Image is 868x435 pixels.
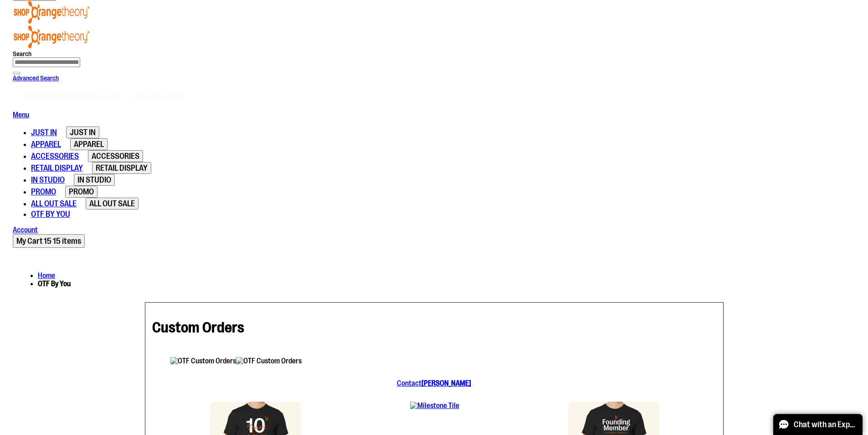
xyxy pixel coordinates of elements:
[44,236,51,246] span: 15
[77,175,111,184] span: IN STUDIO
[70,128,96,137] span: JUST IN
[773,414,863,435] button: Chat with an Expert
[397,379,471,388] a: Contact[PERSON_NAME]
[22,93,120,100] span: # Type at least 3 character to search
[13,26,90,48] img: Shop Orangetheory
[69,187,94,196] span: PROMO
[13,74,59,82] a: Advanced Search
[236,357,302,365] img: OTF Custom Orders
[38,280,71,288] strong: OTF By You
[13,234,85,248] button: My Cart 15 items
[421,379,471,388] b: [PERSON_NAME]
[31,140,61,149] span: APPAREL
[13,111,29,119] a: Menu
[92,152,139,161] span: ACCESSORIES
[410,402,459,410] img: Milestone Tile
[89,199,135,208] span: ALL OUT SALE
[13,72,20,74] button: Search
[16,236,43,246] span: My Cart
[31,210,70,219] span: OTF BY YOU
[152,319,716,341] h1: Custom Orders
[130,93,185,100] span: # Hit enter to search
[31,163,83,173] span: RETAIL DISPLAY
[31,199,77,208] span: ALL OUT SALE
[13,50,31,58] span: Search
[96,163,148,173] span: RETAIL DISPLAY
[794,420,857,429] span: Chat with an Expert
[31,187,56,196] span: PROMO
[31,152,79,161] span: ACCESSORIES
[53,236,81,246] span: 15
[62,236,81,246] span: items
[31,128,57,137] span: JUST IN
[31,175,65,184] span: IN STUDIO
[13,1,90,24] img: Shop Orangetheory
[170,357,236,365] img: OTF Custom Orders
[74,140,104,149] span: APPAREL
[38,272,55,280] a: Home
[13,226,38,234] a: Account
